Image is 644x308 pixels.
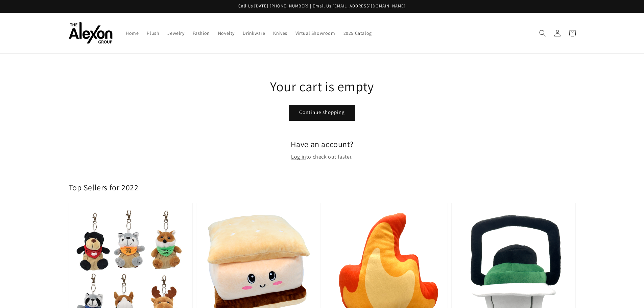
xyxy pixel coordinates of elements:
[163,26,188,40] a: Jewelry
[69,182,139,193] h2: Top Sellers for 2022
[295,30,335,36] span: Virtual Showroom
[69,152,576,162] p: to check out faster.
[289,105,355,120] a: Continue shopping
[343,30,372,36] span: 2025 Catalog
[291,26,339,40] a: Virtual Showroom
[273,30,287,36] span: Knives
[243,30,265,36] span: Drinkware
[167,30,184,36] span: Jewelry
[69,77,576,95] h1: Your cart is empty
[239,26,269,40] a: Drinkware
[147,30,159,36] span: Plush
[218,30,235,36] span: Novelty
[189,26,214,40] a: Fashion
[535,26,550,41] summary: Search
[291,152,306,162] a: Log in
[69,22,113,44] img: The Alexon Group
[69,139,576,149] h2: Have an account?
[122,26,143,40] a: Home
[269,26,291,40] a: Knives
[126,30,139,36] span: Home
[214,26,239,40] a: Novelty
[193,30,210,36] span: Fashion
[339,26,376,40] a: 2025 Catalog
[143,26,163,40] a: Plush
